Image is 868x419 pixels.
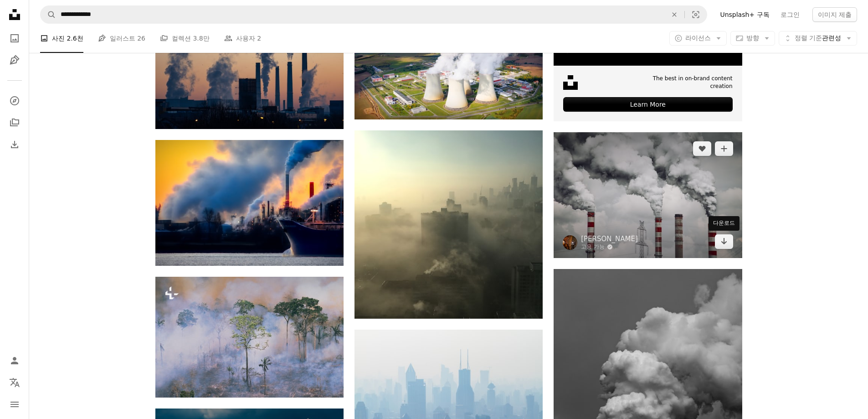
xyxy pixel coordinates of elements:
button: 이미지 제출 [812,7,857,22]
button: 메뉴 [5,395,24,414]
a: [PERSON_NAME] [581,234,638,243]
img: 굴뚝 더미에서 연기가 뿜어져 나온다 [554,132,742,258]
button: 언어 [5,373,24,392]
a: 사진 [5,29,24,47]
span: 라이선스 [685,34,711,41]
a: 컬렉션 [5,114,24,132]
a: 로그인 [775,7,805,22]
div: 다운로드 [709,216,740,231]
a: 로그인 / 가입 [5,352,24,370]
a: Unsplash+ 구독 [714,7,775,22]
button: 라이선스 [669,31,727,46]
a: 안개로 뒤덮인 고층 건물이 있는 도시 [354,220,543,228]
a: 많은 연기와 나무로 가득 찬 숲 [155,333,344,341]
a: 테멜린 원자력 발전소 조감도. 이 발전소는 유럽 연합에서 체코 공화국의 중요한 전기 공급원입니다. [354,62,543,70]
button: 방향 [730,31,775,46]
form: 사이트 전체에서 이미지 찾기 [40,5,707,24]
a: 공장 근처의 수역에있는 큰 보트 [155,199,344,207]
a: 연기로 뒤덮인 고층 건물의 조감도 [354,388,543,396]
img: file-1631678316303-ed18b8b5cb9cimage [563,75,578,90]
a: 다운로드 내역 [5,135,24,154]
button: 삭제 [664,6,684,23]
button: 좋아요 [693,141,711,156]
a: 일러스트 [5,51,24,69]
img: 안개로 뒤덮인 고층 건물이 있는 도시 [354,130,543,319]
img: 공장 근처의 수역에있는 큰 보트 [155,140,344,265]
span: 정렬 기준 [795,34,822,41]
a: 탐색 [5,92,24,110]
a: 일러스트 26 [98,24,145,53]
img: 많은 연기와 나무로 가득 찬 숲 [155,277,344,398]
span: 26 [137,33,145,43]
div: Learn More [563,97,732,112]
button: Unsplash 검색 [41,6,56,23]
a: 낮 동안 타워에서 나오는 연기 사진 [155,66,344,74]
button: 정렬 기준관련성 [779,31,857,46]
img: 낮 동안 타워에서 나오는 연기 사진 [155,12,344,129]
img: Janusz Walczak의 프로필로 이동 [563,235,577,250]
a: 컬렉션 3.8만 [160,24,210,53]
a: 고용 가능 [581,243,638,251]
button: 시각적 검색 [685,6,707,23]
button: 컬렉션에 추가 [715,141,733,156]
span: 관련성 [795,34,841,43]
a: 굴뚝 더미에서 연기가 뿜어져 나온다 [554,191,742,199]
a: 다운로드 [715,234,733,249]
a: 홈 — Unsplash [5,5,24,26]
span: 2 [257,33,261,43]
span: 방향 [746,34,759,41]
span: The best in on-brand content creation [629,75,732,90]
span: 3.8만 [193,33,209,43]
a: 사용자 2 [224,24,261,53]
img: 테멜린 원자력 발전소 조감도. 이 발전소는 유럽 연합에서 체코 공화국의 중요한 전기 공급원입니다. [354,14,543,119]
